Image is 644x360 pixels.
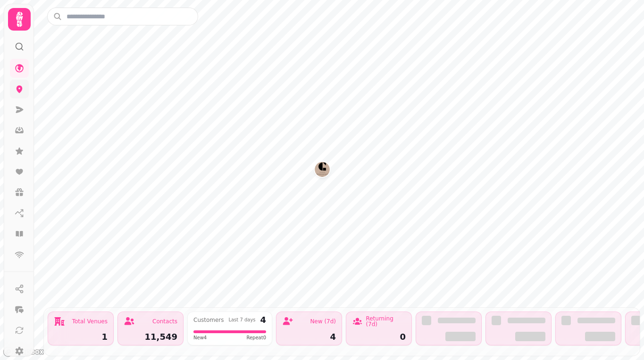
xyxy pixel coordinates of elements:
div: Returning (7d) [366,316,406,327]
div: 11,549 [124,333,177,341]
div: 0 [352,333,406,341]
div: 4 [260,316,266,324]
div: Total Venues [72,319,108,324]
button: Glasgow Grosvenor Hotel [315,162,330,177]
div: Last 7 days [228,318,255,322]
span: Repeat 0 [246,334,266,341]
a: Mapbox logo [3,346,44,357]
div: Map marker [315,162,330,180]
div: 4 [282,333,336,341]
div: Customers [193,317,224,323]
div: New (7d) [310,319,336,324]
span: New 4 [193,334,207,341]
div: 1 [54,333,108,341]
div: Contacts [152,319,177,324]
